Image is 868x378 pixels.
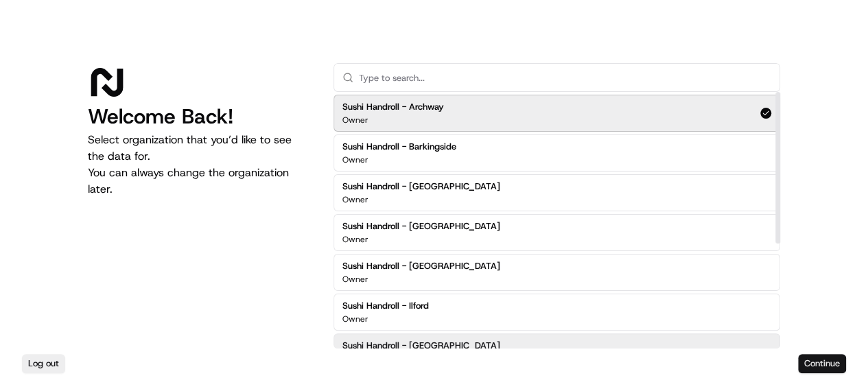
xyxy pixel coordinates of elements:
[342,180,500,193] h2: Sushi Handroll - [GEOGRAPHIC_DATA]
[88,132,312,198] p: Select organization that you’d like to see the data for. You can always change the organization l...
[342,300,429,312] h2: Sushi Handroll - Ilford
[342,154,368,165] p: Owner
[342,274,368,285] p: Owner
[342,234,368,245] p: Owner
[342,194,368,205] p: Owner
[359,64,771,91] input: Type to search...
[342,115,368,126] p: Owner
[342,141,456,153] h2: Sushi Handroll - Barkingside
[342,314,368,324] p: Owner
[342,101,444,113] h2: Sushi Handroll - Archway
[88,104,312,129] h1: Welcome Back!
[22,354,65,373] button: Log out
[798,354,846,373] button: Continue
[342,220,500,233] h2: Sushi Handroll - [GEOGRAPHIC_DATA]
[342,260,500,272] h2: Sushi Handroll - [GEOGRAPHIC_DATA]
[342,340,500,352] h2: Sushi Handroll - [GEOGRAPHIC_DATA]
